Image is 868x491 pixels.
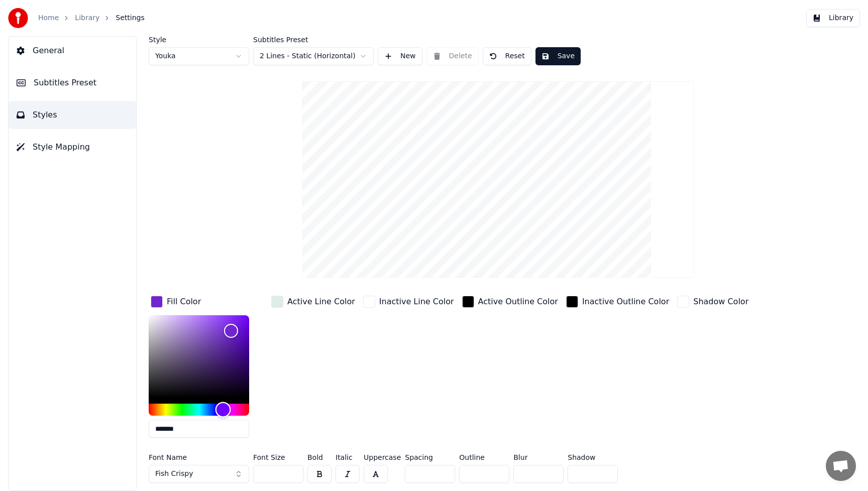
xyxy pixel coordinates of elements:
[693,296,748,308] div: Shadow Color
[9,133,136,161] button: Style Mapping
[564,294,671,310] button: Inactive Outline Color
[9,69,136,97] button: Subtitles Preset
[33,109,57,121] span: Styles
[253,36,374,43] label: Subtitles Preset
[167,296,201,308] div: Fill Color
[582,296,669,308] div: Inactive Outline Color
[155,469,193,479] span: Fish Crispy
[149,454,249,461] label: Font Name
[336,454,360,461] label: Italic
[75,13,99,23] a: Library
[38,13,59,23] a: Home
[253,454,303,461] label: Font Size
[513,454,564,461] label: Blur
[568,454,618,461] label: Shadow
[149,404,249,416] div: Hue
[33,45,64,57] span: General
[9,37,136,65] button: General
[361,294,456,310] button: Inactive Line Color
[8,8,28,28] img: youka
[405,454,455,461] label: Spacing
[149,36,249,43] label: Style
[38,13,145,23] nav: breadcrumb
[460,294,560,310] button: Active Outline Color
[269,294,357,310] button: Active Line Color
[806,9,860,27] button: Library
[675,294,750,310] button: Shadow Color
[287,296,355,308] div: Active Line Color
[483,47,531,65] button: Reset
[378,47,422,65] button: New
[149,315,249,398] div: Color
[33,141,90,153] span: Style Mapping
[116,13,144,23] span: Settings
[478,296,558,308] div: Active Outline Color
[34,77,96,89] span: Subtitles Preset
[307,454,332,461] label: Bold
[535,47,581,65] button: Save
[379,296,454,308] div: Inactive Line Color
[9,101,136,129] button: Styles
[364,454,401,461] label: Uppercase
[149,294,203,310] button: Fill Color
[459,454,509,461] label: Outline
[826,451,856,481] a: Open chat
